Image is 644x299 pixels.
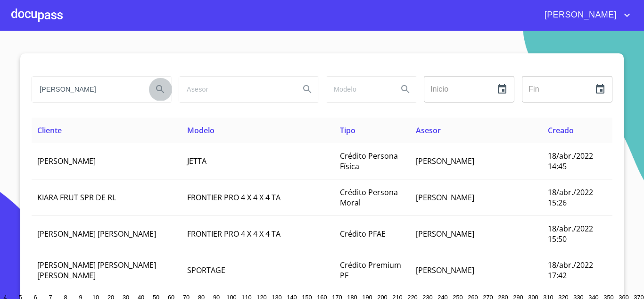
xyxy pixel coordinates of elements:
span: Creado [548,125,574,136]
span: Modelo [187,125,215,136]
span: FRONTIER PRO 4 X 4 X 4 TA [187,229,281,239]
button: Search [149,78,172,101]
input: search [179,77,292,102]
span: [PERSON_NAME] [416,192,474,203]
span: 18/abr./2022 15:50 [548,223,593,244]
span: Crédito Premium PF [340,260,401,281]
span: 18/abr./2022 17:42 [548,260,593,281]
span: [PERSON_NAME] [537,8,621,23]
span: Crédito Persona Moral [340,187,398,208]
span: 18/abr./2022 15:26 [548,187,593,208]
span: Crédito Persona Física [340,151,398,171]
span: [PERSON_NAME] [416,265,474,275]
span: 18/abr./2022 14:45 [548,151,593,171]
span: [PERSON_NAME] [PERSON_NAME] [PERSON_NAME] [37,260,156,281]
span: Tipo [340,125,355,136]
button: account of current user [537,8,633,23]
span: Asesor [416,125,441,136]
span: KIARA FRUT SPR DE RL [37,192,116,203]
input: search [326,77,390,102]
span: SPORTAGE [187,265,225,275]
input: search [32,77,145,102]
span: Cliente [37,125,62,136]
span: [PERSON_NAME] [37,156,96,166]
span: JETTA [187,156,206,166]
button: Search [296,78,319,101]
span: Crédito PFAE [340,229,386,239]
button: Search [394,78,417,101]
span: [PERSON_NAME] [416,156,474,166]
span: FRONTIER PRO 4 X 4 X 4 TA [187,192,281,203]
span: [PERSON_NAME] [PERSON_NAME] [37,229,156,239]
span: [PERSON_NAME] [416,229,474,239]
